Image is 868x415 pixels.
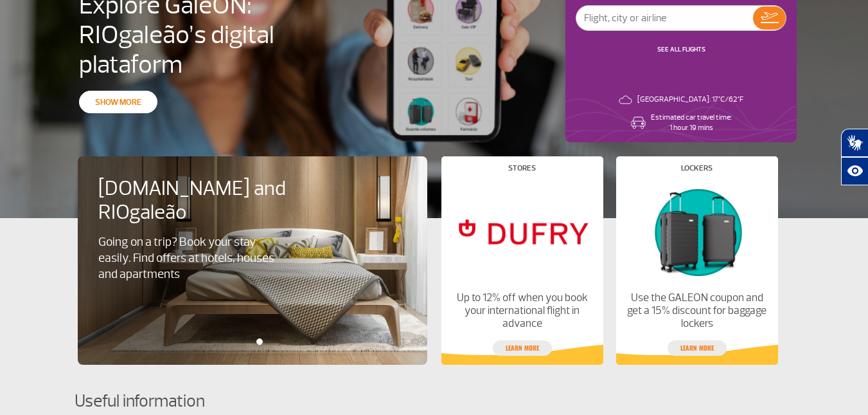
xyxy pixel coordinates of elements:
[841,129,868,157] button: Abrir tradutor de língua de sinais.
[626,182,766,281] img: Lockers
[657,45,705,53] a: SEE ALL FLIGHTS
[637,95,743,105] p: [GEOGRAPHIC_DATA]: 17°C/62°F
[668,340,727,356] a: Learn more
[493,340,552,356] a: Learn more
[98,234,281,282] p: Going on a trip? Book your stay easily. Find offers at hotels, houses and apartments
[841,157,868,185] button: Abrir recursos assistivos.
[651,113,732,133] p: Estimated car travel time: 1 hour 19 mins
[681,165,713,172] h4: Lockers
[576,6,753,30] input: Flight, city or airline
[98,177,407,282] a: [DOMAIN_NAME] and RIOgaleãoGoing on a trip? Book your stay easily. Find offers at hotels, houses ...
[508,165,536,172] h4: Stores
[75,389,794,413] h4: Useful information
[452,182,592,281] img: Stores
[98,177,303,225] h4: [DOMAIN_NAME] and RIOgaleão
[626,291,766,330] p: Use the GALEON coupon and get a 15% discount for baggage lockers
[452,291,592,330] p: Up to 12% off when you book your international flight in advance
[841,129,868,185] div: Plugin de acessibilidade da Hand Talk.
[653,44,709,55] button: SEE ALL FLIGHTS
[79,91,157,113] a: Show more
